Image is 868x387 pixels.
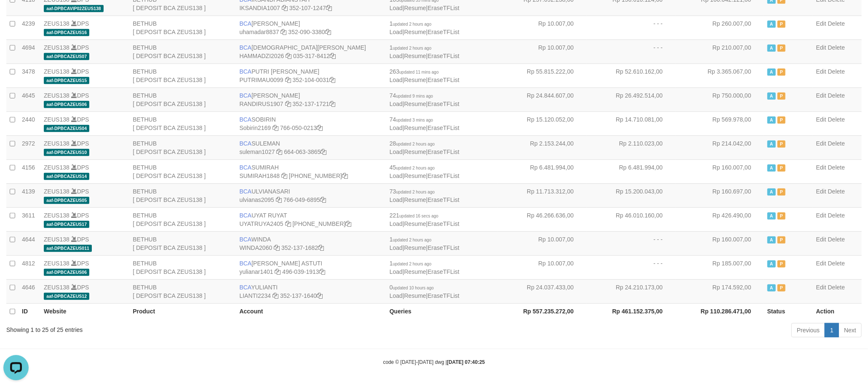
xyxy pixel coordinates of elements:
[44,77,89,84] span: aaf-DPBCAZEUS15
[390,268,403,275] a: Load
[427,172,459,179] a: EraseTFList
[44,92,69,99] a: ZEUS138
[19,303,40,320] th: ID
[390,140,459,155] span: | |
[317,292,323,299] a: Copy 3521371640 to clipboard
[272,292,278,299] a: Copy LIANTI2234 to clipboard
[816,260,826,267] a: Edit
[390,20,432,27] span: 1
[19,279,40,303] td: 4646
[281,29,287,35] a: Copy uhamadar8837 to clipboard
[44,236,69,243] a: ZEUS138
[393,262,432,266] span: updated 2 hours ago
[393,46,432,50] span: updated 2 hours ago
[240,164,252,171] span: BCA
[240,292,271,299] a: LIANTI2234
[497,231,586,255] td: Rp 10.007,00
[44,173,89,180] span: aaf-DPBCAZEUS14
[40,111,129,135] td: DPS
[404,172,426,179] a: Resume
[390,260,432,267] span: 1
[19,87,40,111] td: 4645
[286,53,291,59] a: Copy HAMMADZI2026 to clipboard
[767,21,776,28] span: Active
[390,188,459,203] span: | |
[129,159,236,183] td: BETHUB [ DEPOSIT BCA ZEUS138 ]
[828,164,845,171] a: Delete
[44,212,69,219] a: ZEUS138
[3,3,29,29] button: Open LiveChat chat widget
[44,260,69,267] a: ZEUS138
[390,236,459,251] span: | |
[390,68,459,83] span: | |
[816,116,826,123] a: Edit
[396,94,433,98] span: updated 9 mins ago
[676,255,764,279] td: Rp 185.007,00
[44,221,89,228] span: aaf-DPBCAZEUS17
[44,53,89,60] span: aaf-DPBCAZEUS07
[767,236,776,244] span: Active
[40,279,129,303] td: DPS
[390,292,403,299] a: Load
[272,125,278,131] a: Copy Sobirin2169 to clipboard
[44,101,89,108] span: aaf-DPBCAZEUS06
[427,292,459,299] a: EraseTFList
[828,236,845,243] a: Delete
[777,284,786,292] span: Paused
[236,255,386,279] td: [PERSON_NAME] ASTUTI 496-039-1913
[40,255,129,279] td: DPS
[44,164,69,171] a: ZEUS138
[777,93,786,100] span: Paused
[236,111,386,135] td: SOBIRIN 766-050-0213
[390,212,459,227] span: | |
[390,68,439,75] span: 263
[777,260,786,268] span: Paused
[676,87,764,111] td: Rp 750.000,00
[44,29,89,36] span: aaf-DPBCAZEUS16
[240,148,275,155] a: suleman1027
[19,111,40,135] td: 2440
[497,207,586,231] td: Rp 46.266.636,00
[390,172,403,179] a: Load
[236,183,386,207] td: ULVIANASARI 766-049-6895
[275,268,281,275] a: Copy yulianar1401 to clipboard
[240,125,271,131] a: Sobirin2169
[390,284,459,299] span: | |
[325,29,331,35] a: Copy 3520903380 to clipboard
[390,236,432,243] span: 1
[497,16,586,40] td: Rp 10.007,00
[427,77,459,83] a: EraseTFList
[129,255,236,279] td: BETHUB [ DEPOSIT BCA ZEUS138 ]
[240,188,252,195] span: BCA
[390,44,459,59] span: | |
[404,5,426,11] a: Resume
[676,64,764,87] td: Rp 3.365.067,00
[342,172,348,179] a: Copy 8692458906 to clipboard
[399,214,438,218] span: updated 16 secs ago
[19,255,40,279] td: 4812
[282,5,288,11] a: Copy IKSANDIA1007 to clipboard
[390,212,438,219] span: 221
[240,212,252,219] span: BCA
[390,148,403,155] a: Load
[390,164,435,171] span: 45
[40,183,129,207] td: DPS
[44,188,69,195] a: ZEUS138
[427,29,459,35] a: EraseTFList
[240,220,283,227] a: UYATRUYA2405
[404,125,426,131] a: Resume
[396,142,435,146] span: updated 2 hours ago
[44,44,69,51] a: ZEUS138
[586,255,675,279] td: - - -
[427,244,459,251] a: EraseTFList
[40,303,129,320] th: Website
[19,40,40,64] td: 4694
[828,260,845,267] a: Delete
[40,64,129,87] td: DPS
[393,286,434,290] span: updated 10 hours ago
[40,135,129,159] td: DPS
[777,236,786,244] span: Paused
[676,40,764,64] td: Rp 210.007,00
[44,269,89,276] span: aaf-DPBCAZEUS06
[404,220,426,227] a: Resume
